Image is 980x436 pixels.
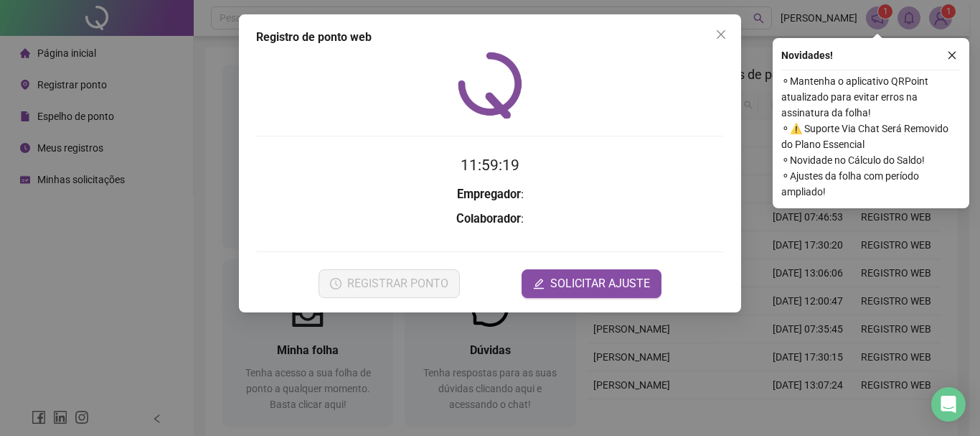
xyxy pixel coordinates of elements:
[533,278,545,289] span: edit
[550,275,650,292] span: SOLICITAR AJUSTE
[522,269,661,298] button: editSOLICITAR AJUSTE
[457,187,521,201] strong: Empregador
[710,23,732,46] button: Close
[947,50,957,60] span: close
[461,157,519,174] time: 11:59:19
[781,168,961,200] span: ⚬ Ajustes da folha com período ampliado!
[256,29,724,46] div: Registro de ponto web
[256,210,724,228] h3: :
[456,212,521,226] strong: Colaborador
[781,152,961,168] span: ⚬ Novidade no Cálculo do Saldo!
[781,121,961,152] span: ⚬ ⚠️ Suporte Via Chat Será Removido do Plano Essencial
[715,29,727,40] span: close
[256,185,724,204] h3: :
[931,387,966,422] div: Open Intercom Messenger
[781,73,961,121] span: ⚬ Mantenha o aplicativo QRPoint atualizado para evitar erros na assinatura da folha!
[319,269,460,298] button: REGISTRAR PONTO
[781,47,833,63] span: Novidades !
[458,52,522,119] img: QRPoint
